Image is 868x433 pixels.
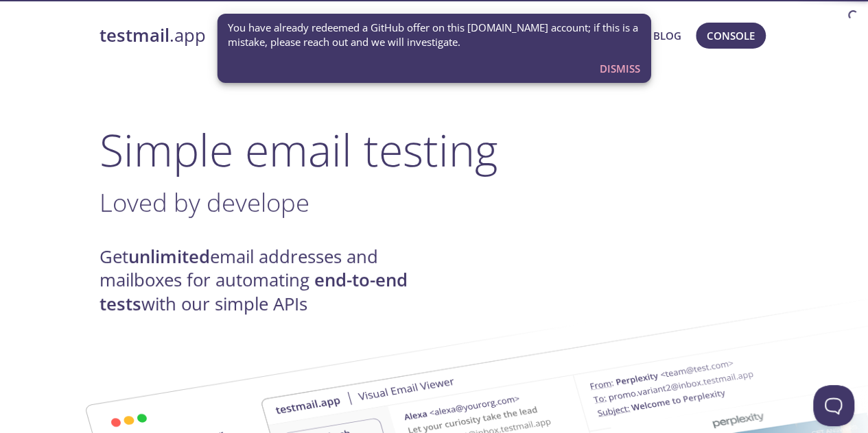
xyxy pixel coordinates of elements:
h4: Get email addresses and mailboxes for automating with our simple APIs [99,245,434,316]
button: Console [696,23,766,49]
strong: unlimited [128,245,210,269]
a: Blog [653,27,681,45]
span: Loved by develope [99,185,309,219]
iframe: Help Scout Beacon - Open [813,385,854,426]
h1: Simple email testing [99,123,769,176]
span: Dismiss [600,60,640,77]
span: Console [707,27,755,45]
strong: testmail [99,23,169,47]
strong: end-to-end tests [99,268,408,315]
span: You have already redeemed a GitHub offer on this [DOMAIN_NAME] account; if this is a mistake, ple... [228,21,640,50]
button: Dismiss [594,55,646,82]
a: testmail.app [99,24,478,47]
